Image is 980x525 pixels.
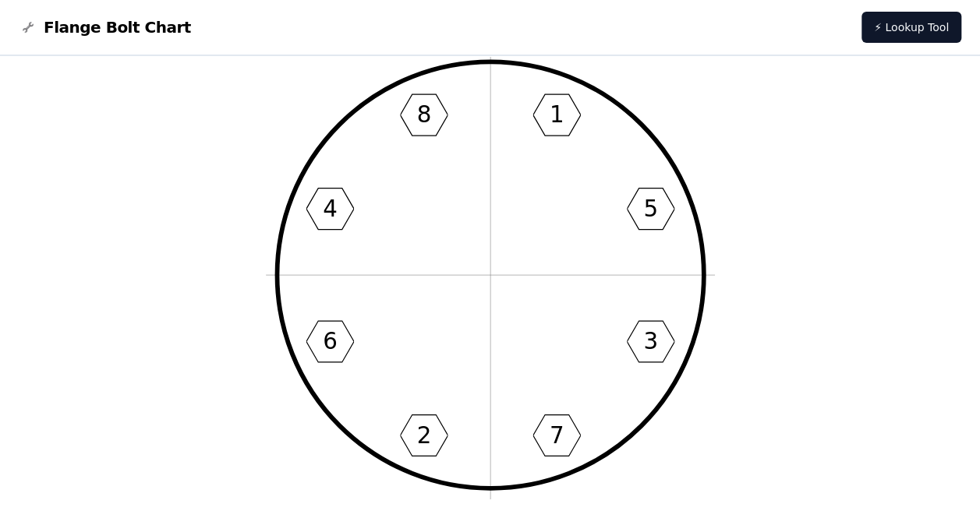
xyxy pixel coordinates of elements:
text: 2 [416,421,431,448]
a: ⚡ Lookup Tool [861,12,961,43]
text: 5 [643,196,658,222]
text: 3 [643,328,658,354]
text: 4 [323,196,338,222]
text: 6 [323,328,338,354]
img: Flange Bolt Chart Logo [19,18,37,37]
text: 7 [549,421,564,448]
a: Flange Bolt Chart LogoFlange Bolt Chart [19,16,191,38]
text: 8 [416,101,431,128]
text: 1 [549,101,564,128]
span: Flange Bolt Chart [44,16,191,38]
